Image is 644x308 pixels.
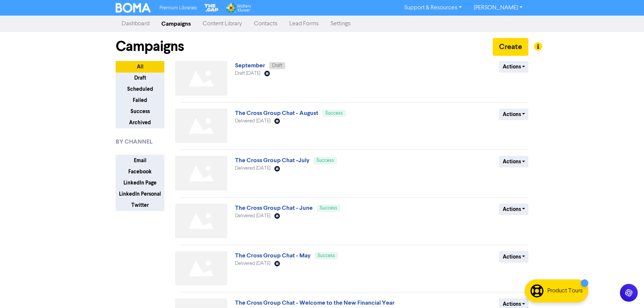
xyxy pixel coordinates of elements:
[499,61,528,73] button: Actions
[116,199,164,211] button: Twitter
[160,6,197,10] span: Premium Libraries:
[116,3,151,13] img: BOMA Logo
[320,206,337,211] span: Success
[175,61,227,96] img: Not found
[155,16,197,31] a: Campaigns
[225,3,251,13] img: Wolters Kluwer
[272,63,282,68] span: Draft
[325,111,343,116] span: Success
[235,261,270,266] span: Delivered [DATE]
[116,16,155,31] a: Dashboard
[499,156,528,167] button: Actions
[468,2,528,14] a: [PERSON_NAME]
[175,203,227,238] img: Not found
[116,38,184,55] h1: Campaigns
[235,299,395,307] a: The Cross Group Chat - Welcome to the New Financial Year
[116,94,164,106] button: Failed
[235,157,309,164] a: The Cross Group Chat -July
[235,62,265,69] a: September
[116,83,164,95] button: Scheduled
[235,109,318,117] a: The Cross Group Chat - August
[499,203,528,215] button: Actions
[203,3,220,13] img: The Gap
[116,166,164,177] button: Facebook
[316,158,334,163] span: Success
[235,214,270,218] span: Delivered [DATE]
[116,61,164,73] button: All
[116,137,152,146] span: BY CHANNEL
[175,251,227,286] img: Not found
[283,16,325,31] a: Lead Forms
[116,72,164,84] button: Draft
[235,119,270,123] span: Delivered [DATE]
[235,252,310,259] a: The Cross Group Chat - May
[248,16,283,31] a: Contacts
[235,204,313,212] a: The Cross Group Chat - June
[116,177,164,189] button: LinkedIn Page
[197,16,248,31] a: Content Library
[398,2,468,14] a: Support & Resources
[318,253,335,258] span: Success
[499,251,528,263] button: Actions
[175,109,227,143] img: Not found
[116,155,164,166] button: Email
[607,272,644,308] iframe: Chat Widget
[175,156,227,190] img: Not found
[499,109,528,120] button: Actions
[235,71,260,76] span: Draft [DATE]
[493,38,528,56] button: Create
[116,117,164,128] button: Archived
[116,106,164,117] button: Success
[325,16,357,31] a: Settings
[116,188,164,200] button: LinkedIn Personal
[235,166,270,171] span: Delivered [DATE]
